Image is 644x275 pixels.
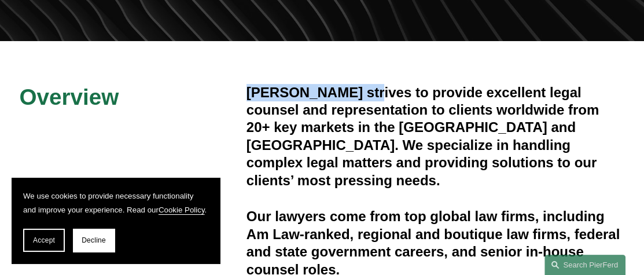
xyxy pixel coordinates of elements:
[23,189,208,217] p: We use cookies to provide necessary functionality and improve your experience. Read our .
[159,206,205,214] a: Cookie Policy
[73,229,115,252] button: Decline
[23,229,65,252] button: Accept
[246,84,625,190] h4: [PERSON_NAME] strives to provide excellent legal counsel and representation to clients worldwide ...
[544,255,625,275] a: Search this site
[33,236,55,244] span: Accept
[12,178,220,263] section: Cookie banner
[19,85,119,109] span: Overview
[82,236,106,244] span: Decline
